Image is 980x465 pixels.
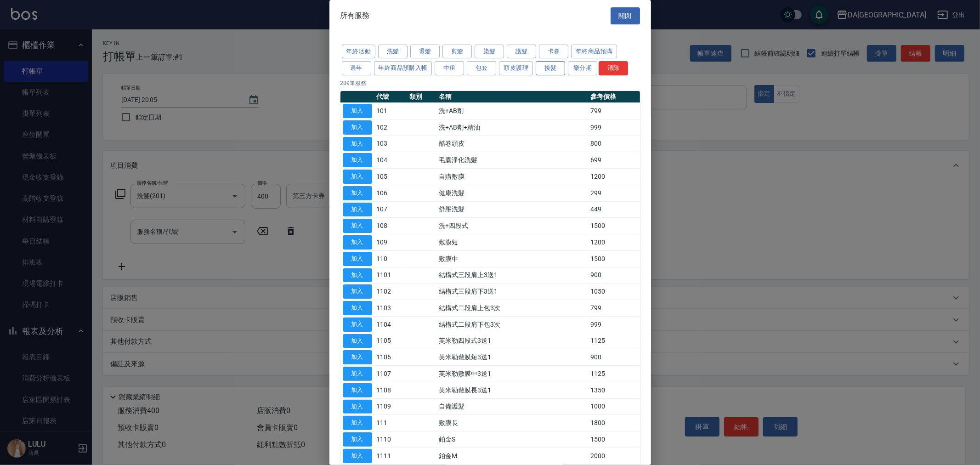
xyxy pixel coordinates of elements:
[374,152,407,169] td: 104
[343,383,372,397] button: 加入
[568,61,597,75] button: 樂分期
[374,382,407,398] td: 1108
[435,61,464,75] button: 中租
[437,316,589,333] td: 結構式二段肩下包3次
[374,169,407,185] td: 105
[442,45,472,59] button: 剪髮
[374,448,407,464] td: 1111
[343,203,372,217] button: 加入
[437,119,589,136] td: 洗+AB劑+精油
[374,366,407,382] td: 1107
[437,234,589,251] td: 敷膜短
[588,284,640,300] td: 1050
[437,169,589,185] td: 自購敷膜
[343,120,372,135] button: 加入
[599,61,628,75] button: 清除
[588,185,640,201] td: 299
[571,45,617,59] button: 年終商品預購
[340,11,370,20] span: 所有服務
[611,7,640,24] button: 關閉
[588,218,640,234] td: 1500
[343,301,372,315] button: 加入
[343,104,372,118] button: 加入
[374,201,407,218] td: 107
[588,136,640,152] td: 800
[437,103,589,119] td: 洗+AB劑
[374,250,407,267] td: 110
[507,45,536,59] button: 護髮
[437,382,589,398] td: 芙米勒敷膜長3送1
[343,350,372,364] button: 加入
[437,218,589,234] td: 洗+四段式
[536,61,565,75] button: 接髮
[374,316,407,333] td: 1104
[588,300,640,317] td: 799
[588,234,640,251] td: 1200
[588,201,640,218] td: 449
[343,284,372,299] button: 加入
[588,119,640,136] td: 999
[588,333,640,349] td: 1125
[374,349,407,366] td: 1106
[588,415,640,431] td: 1800
[343,235,372,250] button: 加入
[437,91,589,103] th: 名稱
[374,333,407,349] td: 1105
[588,431,640,448] td: 1500
[374,185,407,201] td: 106
[588,448,640,464] td: 2000
[343,252,372,266] button: 加入
[374,91,407,103] th: 代號
[437,267,589,284] td: 結構式三段肩上3送1
[343,416,372,430] button: 加入
[437,398,589,415] td: 自備護髮
[467,61,496,75] button: 包套
[437,284,589,300] td: 結構式三段肩下3送1
[342,61,371,75] button: 過年
[342,45,376,59] button: 年終活動
[437,136,589,152] td: 酷卷頭皮
[588,103,640,119] td: 799
[343,367,372,381] button: 加入
[343,334,372,348] button: 加入
[374,234,407,251] td: 109
[374,300,407,317] td: 1103
[437,152,589,169] td: 毛囊淨化洗髮
[437,415,589,431] td: 敷膜長
[343,153,372,167] button: 加入
[588,152,640,169] td: 699
[437,300,589,317] td: 結構式二段肩上包3次
[374,103,407,119] td: 101
[374,218,407,234] td: 108
[437,448,589,464] td: 鉑金M
[340,79,640,87] p: 289 筆服務
[437,250,589,267] td: 敷膜中
[588,316,640,333] td: 999
[407,91,437,103] th: 類別
[374,431,407,448] td: 1110
[374,61,432,75] button: 年終商品預購入帳
[374,119,407,136] td: 102
[343,137,372,151] button: 加入
[410,45,440,59] button: 燙髮
[499,61,533,75] button: 頭皮護理
[588,366,640,382] td: 1125
[475,45,504,59] button: 染髮
[343,219,372,233] button: 加入
[374,136,407,152] td: 103
[437,366,589,382] td: 芙米勒敷膜中3送1
[437,333,589,349] td: 芙米勒四段式3送1
[378,45,408,59] button: 洗髮
[374,267,407,284] td: 1101
[588,91,640,103] th: 參考價格
[343,449,372,463] button: 加入
[374,284,407,300] td: 1102
[343,432,372,447] button: 加入
[343,186,372,200] button: 加入
[588,349,640,366] td: 900
[588,250,640,267] td: 1500
[437,349,589,366] td: 芙米勒敷膜短3送1
[374,398,407,415] td: 1109
[588,169,640,185] td: 1200
[437,201,589,218] td: 舒壓洗髮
